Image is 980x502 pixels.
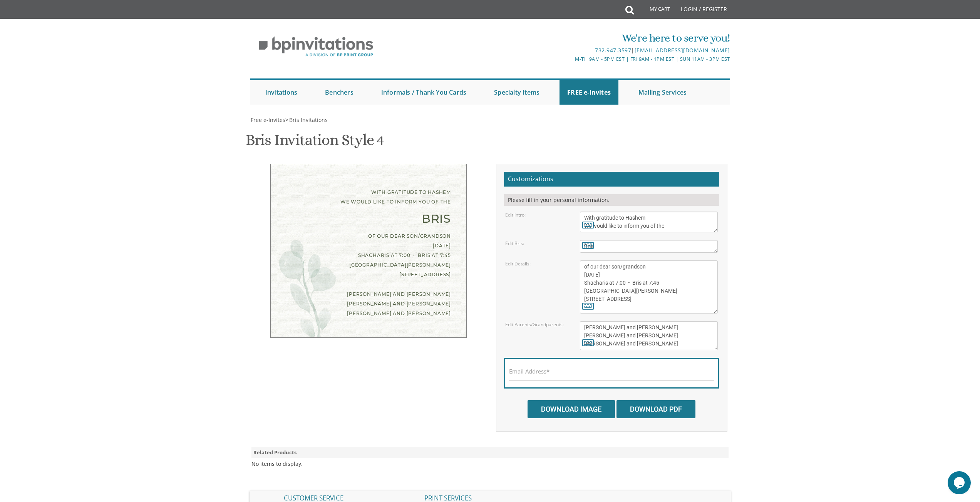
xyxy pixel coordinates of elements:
a: Free e-Invites [250,116,285,123]
span: > [285,116,328,123]
a: FREE e-Invites [560,80,618,105]
span: Bris Invitations [289,116,328,123]
div: M-Th 9am - 5pm EST | Fri 9am - 1pm EST | Sun 11am - 3pm EST [410,55,730,63]
label: Edit Parents/Grandparents: [505,321,564,328]
input: Download Image [528,400,615,418]
div: | [410,46,730,55]
label: Edit Intro: [505,212,526,218]
label: Email Address* [509,367,549,375]
a: My Cart [633,1,675,20]
a: Informals / Thank You Cards [374,80,474,105]
span: Free e-Invites [251,116,285,123]
div: No items to display. [251,460,303,468]
div: Please fill in your personal information. [504,194,719,206]
a: Bris Invitations [288,116,328,123]
iframe: chat widget [948,471,972,494]
label: Edit Details: [505,260,531,267]
a: 732.947.3597 [595,47,631,54]
a: Benchers [317,80,361,105]
img: BP Invitation Loft [250,31,382,63]
input: Download PDF [616,400,695,418]
div: Bris [286,214,451,223]
label: Edit Bris: [505,240,524,247]
a: Invitations [258,80,305,105]
textarea: of our dear son/grandson [DATE] Shacharis at 7:00 • Bris at 7:45 [GEOGRAPHIC_DATA][PERSON_NAME] [... [580,260,718,314]
a: [EMAIL_ADDRESS][DOMAIN_NAME] [635,47,730,54]
textarea: Bris [580,240,718,253]
div: Related Products [251,447,729,458]
textarea: With gratitude to Hashem We would like to inform you of the [580,212,718,232]
h1: Bris Invitation Style 4 [246,132,384,154]
a: Specialty Items [486,80,547,105]
div: of our dear son/grandson [DATE] Shacharis at 7:00 • Bris at 7:45 [GEOGRAPHIC_DATA][PERSON_NAME] [... [286,231,451,280]
div: With gratitude to Hashem We would like to inform you of the [286,187,451,207]
textarea: [PERSON_NAME] and [PERSON_NAME] [PERSON_NAME] and [PERSON_NAME] [PERSON_NAME] and [PERSON_NAME] [580,321,718,350]
h2: Customizations [504,172,719,187]
a: Mailing Services [631,80,694,105]
div: We're here to serve you! [410,30,730,46]
div: [PERSON_NAME] and [PERSON_NAME] [PERSON_NAME] and [PERSON_NAME] [PERSON_NAME] and [PERSON_NAME] [286,289,451,319]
